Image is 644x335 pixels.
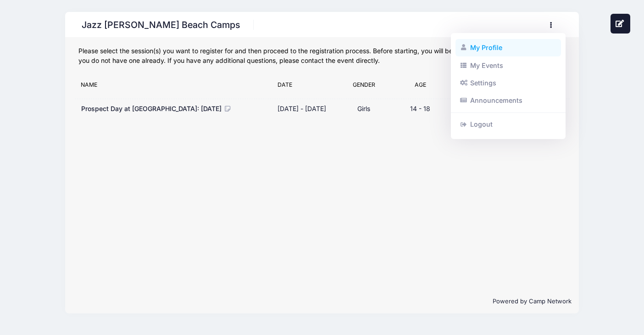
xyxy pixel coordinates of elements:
[78,17,243,33] h1: Jazz [PERSON_NAME] Beach Camps
[72,297,572,306] p: Powered by Camp Network
[273,81,337,94] div: Date
[357,105,370,112] span: Girls
[450,81,509,94] div: Price
[391,81,450,94] div: Age
[77,81,273,94] div: Name
[455,56,561,74] a: My Events
[455,74,561,92] a: Settings
[455,116,561,133] a: Logout
[337,81,391,94] div: Gender
[410,105,430,112] span: 14 - 18
[278,104,326,113] div: [DATE] - [DATE]
[455,39,561,56] a: My Profile
[78,46,566,66] div: Please select the session(s) you want to register for and then proceed to the registration proces...
[455,92,561,109] a: Announcements
[81,105,222,112] span: Prospect Day at [GEOGRAPHIC_DATA]: [DATE]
